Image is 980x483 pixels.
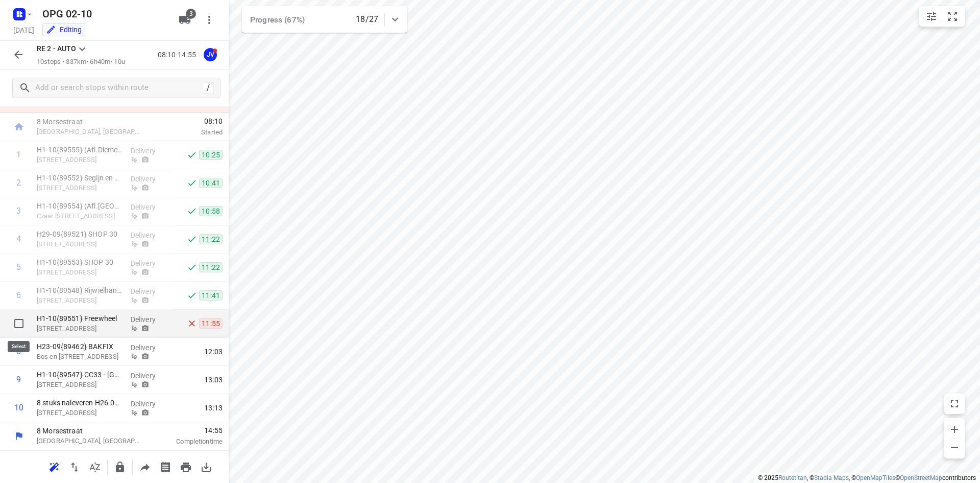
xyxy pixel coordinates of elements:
[758,474,976,481] li: © 2025 , © , © © contributors
[37,295,122,306] p: Elandsgracht 110, Amsterdam
[186,9,196,19] span: 3
[131,371,168,381] p: Delivery
[131,174,168,184] p: Delivery
[200,50,220,59] span: Assigned to Jonno Vesters
[38,6,170,22] h5: OPG 02-10
[204,403,223,413] span: 13:13
[37,324,122,334] p: Bilderdijkstraat 55, Amsterdam
[814,474,849,481] a: Stadia Maps
[16,150,21,159] div: 1
[856,474,895,481] a: OpenMapTiles
[131,286,168,296] p: Delivery
[37,313,122,324] p: H1-10{89551} Freewheel
[37,173,122,183] p: H1-10{89552} Segijn en van Wees
[16,375,21,384] div: 9
[199,290,223,301] span: 11:41
[37,211,122,221] p: Czaar Peterstraat 14, Amsterdam
[16,206,21,216] div: 3
[200,44,220,65] button: JV
[199,206,223,216] span: 10:58
[46,25,82,35] div: You are currently in edit mode.
[14,403,23,412] div: 10
[37,155,122,165] p: Dalsteindreef 2036, Diemen
[131,146,168,156] p: Delivery
[199,10,219,30] button: More
[44,462,64,471] span: Reoptimize route
[187,290,197,301] svg: Done
[204,48,217,61] div: JV
[199,150,223,160] span: 10:25
[250,15,305,25] span: Progress (67%)
[919,6,965,27] div: small contained button group
[37,127,143,137] p: [GEOGRAPHIC_DATA], [GEOGRAPHIC_DATA]
[204,347,223,357] span: 12:03
[204,375,223,385] span: 13:03
[135,462,155,471] span: Share route
[37,57,125,67] p: 10 stops • 337km • 6h40m • 10u
[37,426,143,436] p: 8 Morsestraat
[155,127,223,137] p: Started
[131,399,168,409] p: Delivery
[110,457,130,477] button: Lock route
[155,425,223,435] span: 14:55
[16,178,21,188] div: 2
[37,352,122,362] p: Bos en Lommerweg 250, Amsterdam
[37,183,122,193] p: Helmholtzstraat 36, Amsterdam
[242,6,407,33] div: Progress (67%)18/27
[356,13,378,26] p: 18/27
[37,267,122,278] p: Haarlemmerstraat 131, Amsterdam
[187,206,197,216] svg: Done
[37,380,122,390] p: Leusderweg 92, Amersfoort
[37,145,122,155] p: H1-10{89555} (Afl.Diemen) ZFP
[155,116,223,126] span: 08:10
[187,150,197,160] svg: Done
[37,117,143,127] p: 8 Morsestraat
[187,262,197,272] svg: Done
[196,462,216,471] span: Download route
[16,290,21,300] div: 6
[921,6,942,27] button: Map settings
[199,262,223,272] span: 11:22
[155,436,223,447] p: Completion time
[942,6,963,27] button: Fit zoom
[199,318,223,329] span: 11:55
[131,342,168,353] p: Delivery
[155,462,176,471] span: Print shipping labels
[9,24,38,36] h5: [DATE]
[37,201,122,211] p: H1-10{89554} (Afl.Oostelijke eilanden) ZFP
[37,229,122,239] p: H29-09{89521} SHOP 30
[131,314,168,325] p: Delivery
[37,398,122,408] p: 8 stuks naleveren H26-09{89511} CC33 - Amersfoort
[37,257,122,267] p: H1-10{89553} SHOP 30
[64,462,85,471] span: Reverse route
[37,43,76,54] p: RE 2 - AUTO
[37,239,122,249] p: Haarlemmerstraat 131, Amsterdam
[131,258,168,268] p: Delivery
[37,436,143,446] p: [GEOGRAPHIC_DATA], [GEOGRAPHIC_DATA]
[37,341,122,352] p: H23-09{89462} BAKFIX
[37,285,122,295] p: H1-10{89548} Rijwielhandel Comman
[37,408,122,418] p: Leusderweg 92, Amersfoort
[16,347,21,356] div: 8
[203,82,214,94] div: /
[187,178,197,188] svg: Done
[85,462,105,471] span: Sort by time window
[16,262,21,272] div: 5
[778,474,807,481] a: Routetitan
[37,370,122,380] p: H1-10{89547} CC33 - Amersfoort
[175,10,195,30] button: 3
[199,234,223,244] span: 11:22
[187,318,197,329] svg: Skipped
[199,178,223,188] span: 10:41
[158,50,200,60] p: 08:10-14:55
[131,230,168,240] p: Delivery
[16,234,21,244] div: 4
[176,462,196,471] span: Print route
[131,202,168,212] p: Delivery
[35,80,203,96] input: Add or search stops within route
[900,474,942,481] a: OpenStreetMap
[187,234,197,244] svg: Done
